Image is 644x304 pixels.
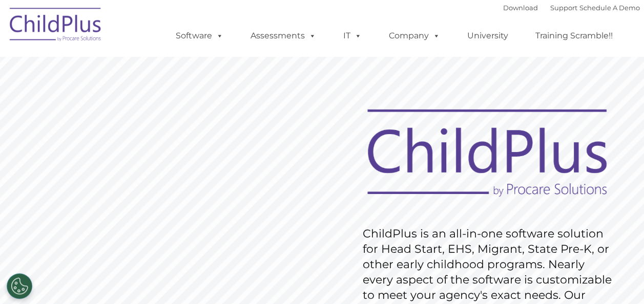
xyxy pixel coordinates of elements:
a: Assessments [240,26,326,46]
a: IT [333,26,372,46]
a: Download [503,4,538,12]
a: Company [379,26,450,46]
a: University [457,26,518,46]
a: Schedule A Demo [579,4,640,12]
a: Training Scramble!! [525,26,623,46]
a: Software [165,26,234,46]
font: | [503,4,640,12]
button: Cookies Settings [7,273,32,299]
a: Support [550,4,577,12]
img: ChildPlus by Procare Solutions [5,1,107,52]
